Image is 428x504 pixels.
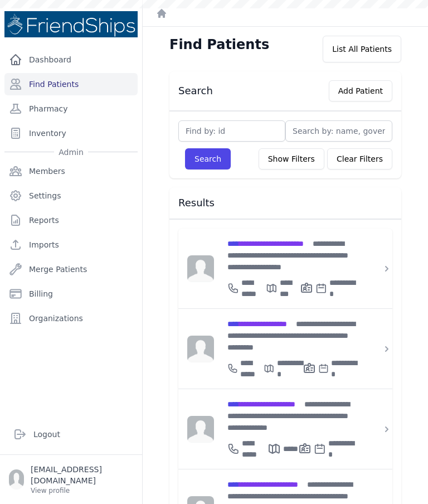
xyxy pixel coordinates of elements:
input: Find by: id [178,120,285,142]
button: Add Patient [329,80,392,101]
a: Inventory [4,122,138,144]
a: Settings [4,185,138,207]
h3: Search [178,84,213,98]
h3: Results [178,196,392,210]
a: Find Patients [4,73,138,95]
a: Merge Patients [4,258,138,280]
span: Admin [54,147,88,158]
a: Imports [4,234,138,256]
button: Search [185,148,231,169]
img: Medical Missions EMR [4,11,138,37]
div: List All Patients [323,36,401,62]
a: Logout [9,423,133,445]
a: Billing [4,283,138,305]
a: Organizations [4,307,138,329]
h1: Find Patients [169,36,269,54]
input: Search by: name, government id or phone [285,120,392,142]
img: person-242608b1a05df3501eefc295dc1bc67a.jpg [187,336,214,362]
a: Members [4,160,138,182]
button: Clear Filters [327,148,392,169]
p: View profile [31,486,133,495]
a: Pharmacy [4,98,138,120]
a: [EMAIL_ADDRESS][DOMAIN_NAME] View profile [9,464,133,495]
a: Reports [4,209,138,231]
img: person-242608b1a05df3501eefc295dc1bc67a.jpg [187,416,214,443]
p: [EMAIL_ADDRESS][DOMAIN_NAME] [31,464,133,486]
img: person-242608b1a05df3501eefc295dc1bc67a.jpg [187,255,214,282]
button: Show Filters [259,148,324,169]
a: Dashboard [4,49,138,71]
